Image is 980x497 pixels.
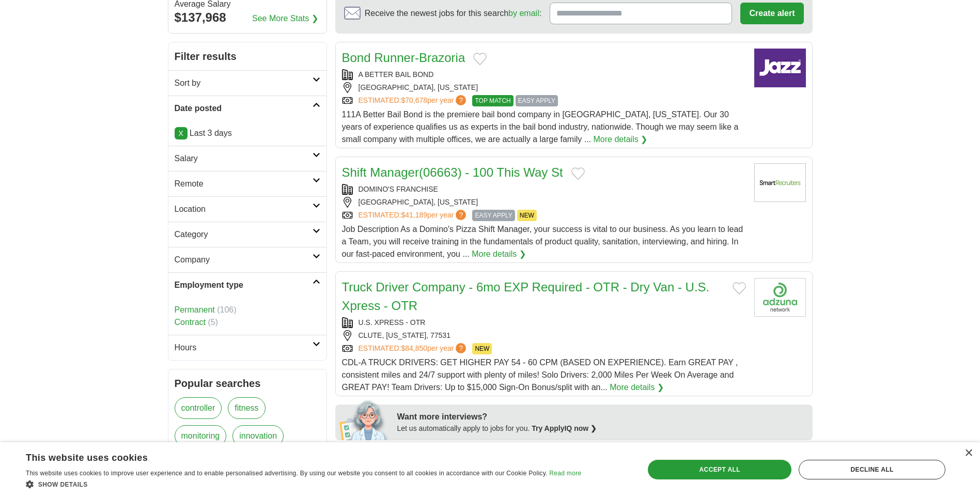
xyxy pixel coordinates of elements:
h2: Company [175,254,313,266]
span: CDL-A TRUCK DRIVERS: GET HIGHER PAY 54 - 60 CPM (BASED ON EXPERIENCE). Earn GREAT PAY , consisten... [342,358,738,392]
div: Close [965,449,972,457]
span: Job Description As a Domino's Pizza Shift Manager, your success is vital to our business. As you ... [342,225,743,258]
h2: Sort by [175,77,313,89]
a: Permanent [175,305,215,314]
span: ? [456,343,466,353]
span: This website uses cookies to improve user experience and to enable personalised advertising. By u... [26,470,548,477]
span: $70,678 [401,96,427,104]
a: Read more, opens a new window [549,470,581,477]
a: innovation [232,425,284,447]
span: (5) [208,318,218,327]
a: More details ❯ [472,248,526,260]
img: Company logo [754,49,806,87]
h2: Employment type [175,279,313,291]
span: NEW [472,343,492,354]
a: Truck Driver Company - 6mo EXP Required - OTR - Dry Van - U.S. Xpress - OTR [342,280,710,313]
span: 111A Better Bail Bond is the premiere bail bond company in [GEOGRAPHIC_DATA], [US_STATE]. Our 30 ... [342,110,739,144]
h2: Remote [175,178,313,190]
div: [GEOGRAPHIC_DATA], [US_STATE] [342,197,746,208]
span: $84,850 [401,344,427,352]
a: by email [508,9,539,18]
span: $41,189 [401,211,427,219]
a: Employment type [168,272,326,298]
h2: Popular searches [175,376,320,391]
a: Salary [168,146,326,171]
a: Location [168,196,326,222]
button: Add to favorite jobs [473,53,487,65]
div: A BETTER BAIL BOND [342,69,746,80]
a: Contract [175,318,206,327]
p: Last 3 days [175,127,320,139]
a: fitness [228,397,265,419]
a: Category [168,222,326,247]
div: Want more interviews? [397,411,806,423]
a: More details ❯ [594,133,648,146]
div: Decline all [799,460,945,479]
a: Try ApplyIQ now ❯ [532,424,597,432]
span: NEW [517,210,537,221]
h2: Filter results [168,42,326,70]
h2: Location [175,203,313,215]
h2: Hours [175,341,313,354]
button: Add to favorite jobs [733,282,746,294]
img: Company logo [754,278,806,317]
a: Sort by [168,70,326,96]
img: Company logo [754,163,806,202]
div: Accept all [648,460,791,479]
a: Hours [168,335,326,360]
a: ESTIMATED:$41,189per year? [359,210,469,221]
span: (106) [217,305,236,314]
a: More details ❯ [610,381,664,394]
a: X [175,127,188,139]
span: TOP MATCH [472,95,513,106]
a: Date posted [168,96,326,121]
a: ESTIMATED:$70,678per year? [359,95,469,106]
div: DOMINO'S FRANCHISE [342,184,746,195]
span: EASY APPLY [516,95,558,106]
h2: Date posted [175,102,313,115]
div: CLUTE, [US_STATE], 77531 [342,330,746,341]
div: Show details [26,479,581,489]
span: ? [456,95,466,105]
button: Create alert [740,3,803,24]
a: Company [168,247,326,272]
div: $137,968 [175,8,320,27]
div: Let us automatically apply to jobs for you. [397,423,806,434]
a: Remote [168,171,326,196]
a: ESTIMATED:$84,850per year? [359,343,469,354]
a: controller [175,397,222,419]
a: See More Stats ❯ [252,12,318,25]
div: This website uses cookies [26,448,555,464]
div: U.S. XPRESS - OTR [342,317,746,328]
a: Bond Runner-Brazoria [342,51,465,65]
div: [GEOGRAPHIC_DATA], [US_STATE] [342,82,746,93]
span: EASY APPLY [472,210,515,221]
h2: Salary [175,152,313,165]
button: Add to favorite jobs [571,167,585,180]
span: Show details [38,481,88,488]
span: Receive the newest jobs for this search : [365,7,541,20]
img: apply-iq-scientist.png [339,399,390,440]
h2: Category [175,228,313,241]
a: monitoring [175,425,227,447]
a: Shift Manager(06663) - 100 This Way St [342,165,563,179]
span: ? [456,210,466,220]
